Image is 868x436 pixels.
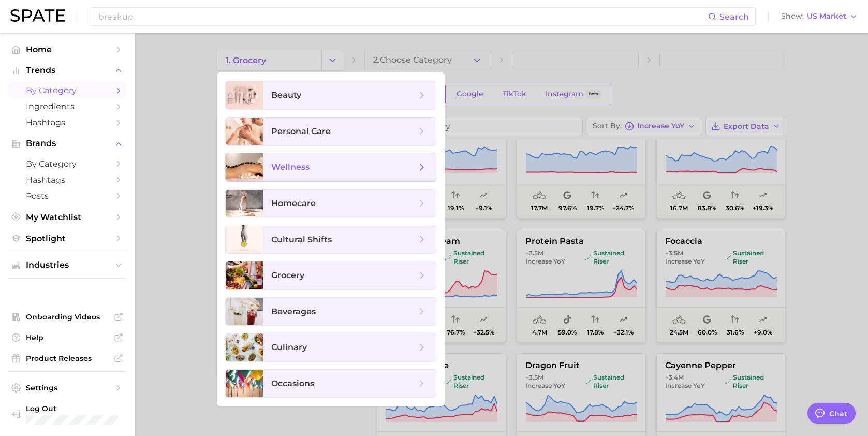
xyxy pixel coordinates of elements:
a: Ingredients [8,98,126,114]
a: Posts [8,188,126,204]
span: Help [26,333,109,342]
a: Onboarding Videos [8,309,126,325]
a: Product Releases [8,351,126,366]
span: grocery [271,270,304,280]
span: occasions [271,379,314,388]
span: Search [719,12,749,22]
a: Hashtags [8,172,126,188]
a: Home [8,41,126,57]
a: Settings [8,380,126,396]
a: Help [8,330,126,345]
span: Trends [26,66,109,75]
span: by Category [26,159,109,169]
span: Hashtags [26,175,109,185]
span: by Category [26,85,109,95]
span: Brands [26,139,109,148]
span: Posts [26,191,109,201]
span: Home [26,45,109,54]
span: wellness [271,162,310,172]
span: homecare [271,198,316,208]
a: Spotlight [8,230,126,246]
button: ShowUS Market [778,10,860,23]
button: Trends [8,63,126,78]
span: culinary [271,342,307,352]
a: Hashtags [8,114,126,130]
ul: Change Category [217,72,445,406]
span: cultural shifts [271,235,332,244]
input: Search here for a brand, industry, or ingredient [97,8,708,25]
span: Hashtags [26,118,109,127]
span: Log Out [26,404,118,413]
span: beverages [271,307,316,316]
a: by Category [8,156,126,172]
span: Onboarding Videos [26,312,109,322]
span: US Market [807,13,846,19]
span: My Watchlist [26,212,109,222]
span: Product Releases [26,354,109,363]
button: Brands [8,136,126,151]
span: Spotlight [26,234,109,243]
span: Show [781,13,804,19]
span: Industries [26,260,109,270]
span: personal care [271,126,331,136]
a: by Category [8,82,126,98]
a: Log out. Currently logged in with e-mail addison@spate.nyc. [8,401,126,428]
span: Settings [26,383,109,393]
a: My Watchlist [8,209,126,225]
span: beauty [271,90,301,100]
button: Industries [8,257,126,273]
span: Ingredients [26,101,109,111]
img: SPATE [10,9,65,22]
